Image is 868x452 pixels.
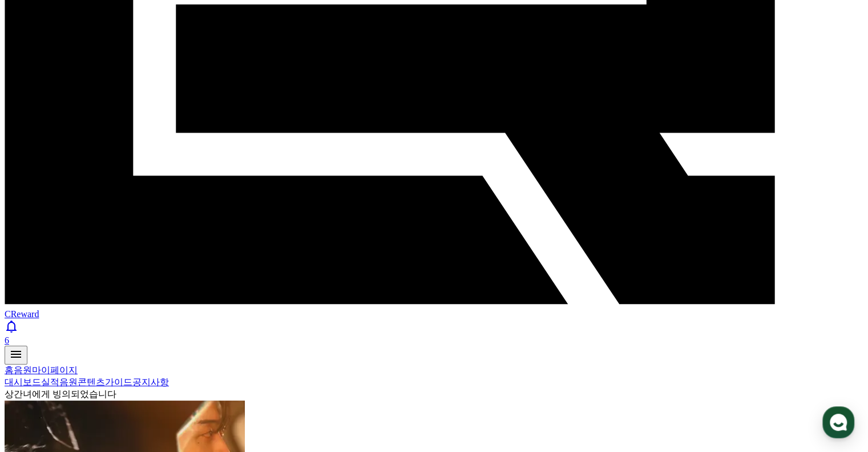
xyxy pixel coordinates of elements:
[105,377,132,387] a: 가이드
[5,309,39,319] span: CReward
[36,374,43,383] span: 홈
[3,357,75,386] a: 홈
[5,377,41,387] a: 대시보드
[75,357,147,386] a: 대화
[5,299,863,319] a: CReward
[5,365,14,375] a: 홈
[132,377,169,387] a: 공지사항
[41,377,59,387] a: 실적
[5,319,863,346] a: 6
[5,389,863,401] div: 상간녀에게 빙의되었습니다
[78,377,105,387] a: 콘텐츠
[5,335,863,346] div: 6
[14,365,32,375] a: 음원
[147,357,219,386] a: 설정
[176,374,190,383] span: 설정
[32,365,78,375] a: 마이페이지
[59,377,78,387] a: 음원
[104,375,118,384] span: 대화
